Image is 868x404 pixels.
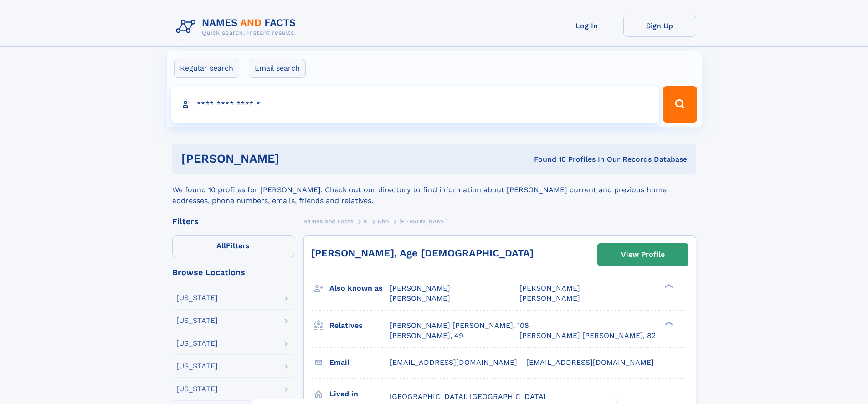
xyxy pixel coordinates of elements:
[216,241,226,250] span: All
[390,358,517,367] span: [EMAIL_ADDRESS][DOMAIN_NAME]
[329,355,390,370] h3: Email
[621,244,665,265] div: View Profile
[550,15,623,37] a: Log In
[378,218,389,225] span: Kho
[390,284,450,292] span: [PERSON_NAME]
[390,392,546,401] span: [GEOGRAPHIC_DATA], [GEOGRAPHIC_DATA]
[663,320,673,326] div: ❯
[663,283,673,289] div: ❯
[311,247,534,259] a: [PERSON_NAME], Age [DEMOGRAPHIC_DATA]
[172,235,294,257] label: Filters
[519,331,656,341] a: [PERSON_NAME] [PERSON_NAME], 82
[329,318,390,333] h3: Relatives
[390,321,529,331] a: [PERSON_NAME] [PERSON_NAME], 108
[399,218,448,225] span: [PERSON_NAME]
[406,154,687,164] div: Found 10 Profiles In Our Records Database
[249,59,306,78] label: Email search
[364,215,368,227] a: K
[172,217,294,225] div: Filters
[176,317,218,324] div: [US_STATE]
[378,215,389,227] a: Kho
[181,153,407,164] h1: [PERSON_NAME]
[623,15,696,37] a: Sign Up
[171,86,659,123] input: search input
[598,244,688,266] a: View Profile
[329,281,390,296] h3: Also known as
[663,86,697,123] button: Search Button
[176,385,218,393] div: [US_STATE]
[364,218,368,225] span: K
[174,59,239,78] label: Regular search
[172,268,294,276] div: Browse Locations
[390,331,463,341] a: [PERSON_NAME], 49
[172,174,696,206] div: We found 10 profiles for [PERSON_NAME]. Check out our directory to find information about [PERSON...
[390,294,450,302] span: [PERSON_NAME]
[519,284,580,292] span: [PERSON_NAME]
[329,386,390,402] h3: Lived in
[519,294,580,302] span: [PERSON_NAME]
[303,215,354,227] a: Names and Facts
[526,358,654,367] span: [EMAIL_ADDRESS][DOMAIN_NAME]
[172,15,303,39] img: Logo Names and Facts
[176,363,218,370] div: [US_STATE]
[176,294,218,302] div: [US_STATE]
[176,340,218,347] div: [US_STATE]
